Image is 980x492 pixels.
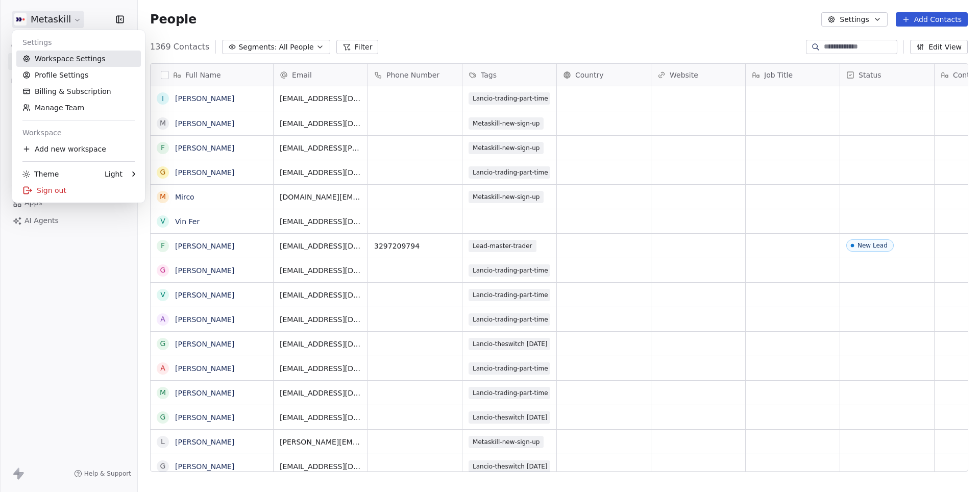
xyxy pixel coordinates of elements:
div: Theme [22,169,59,179]
a: Workspace Settings [16,51,141,67]
div: Light [105,169,122,179]
div: Settings [16,34,141,51]
a: Manage Team [16,100,141,116]
a: Billing & Subscription [16,83,141,100]
div: Workspace [16,125,141,141]
div: Add new workspace [16,141,141,157]
div: Sign out [16,182,141,199]
a: Profile Settings [16,67,141,83]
